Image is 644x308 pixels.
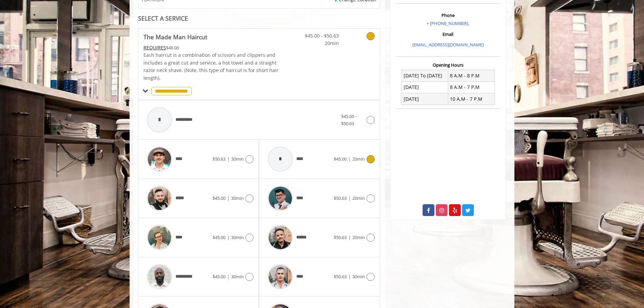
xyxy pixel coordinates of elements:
span: | [227,234,230,240]
span: 30min [231,195,244,201]
span: This service needs some Advance to be paid before we block your appointment [143,44,166,51]
span: $50.63 [213,156,225,162]
span: $50.63 [334,234,347,240]
span: $45.00 - $50.63 [299,32,339,40]
span: $50.63 [334,274,347,280]
td: [DATE] [402,81,448,93]
h3: Email [398,32,498,37]
div: SELECT A SERVICE [138,15,380,22]
td: 8 A.M - 7 P.M [448,81,494,93]
span: $45.00 [213,234,225,240]
span: 30min [231,274,244,280]
span: | [348,156,351,162]
span: 20min [352,156,365,162]
span: 20min [352,234,365,240]
h3: Opening Hours [396,63,500,67]
span: 30min [231,234,244,240]
td: [DATE] [402,93,448,105]
span: 30min [352,274,365,280]
span: 20min [299,40,339,47]
span: | [227,156,230,162]
span: 30min [231,156,244,162]
span: $45.00 - $50.63 [341,113,356,126]
span: | [348,274,351,280]
a: [EMAIL_ADDRESS][DOMAIN_NAME] [412,42,484,48]
h3: Phone [398,13,498,18]
span: $45.00 [334,156,347,162]
span: $50.63 [334,195,347,201]
b: The Made Man Haircut [143,32,207,42]
td: 8 A.M - 8 P.M [448,70,494,81]
td: [DATE] To [DATE] [402,70,448,81]
span: $45.00 [213,195,225,201]
span: | [227,195,230,201]
span: | [227,274,230,280]
span: Each haircut is a combination of scissors and clippers and includes a great cut and service, a ho... [143,52,278,81]
span: | [348,195,351,201]
span: 20min [352,195,365,201]
a: + [PHONE_NUMBER]. [427,20,469,26]
span: $45.00 [213,274,225,280]
span: | [348,234,351,240]
td: 10 A.M - 7 P.M [448,93,494,105]
div: $48.00 [143,44,279,51]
